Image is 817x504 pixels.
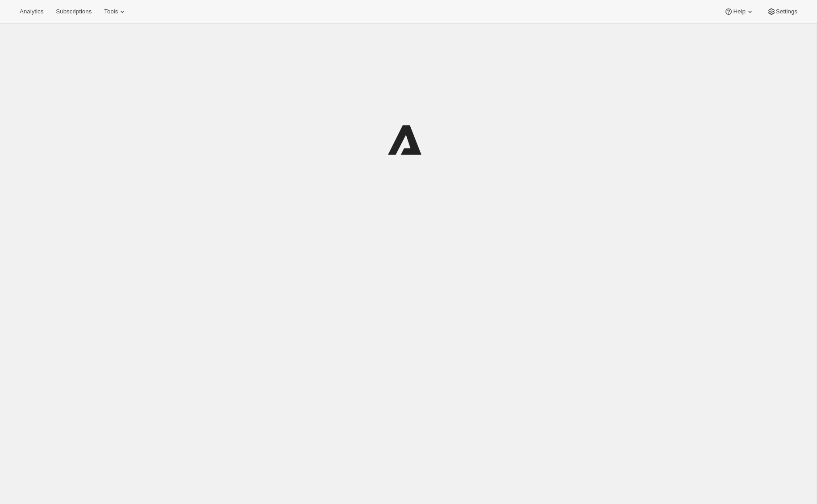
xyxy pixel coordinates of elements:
span: Analytics [20,8,43,15]
span: Settings [776,8,797,15]
button: Help [719,5,759,18]
button: Settings [762,5,803,18]
span: Subscriptions [56,8,92,15]
span: Help [733,8,745,15]
button: Analytics [14,5,49,18]
span: Tools [104,8,118,15]
button: Subscriptions [50,5,97,18]
button: Tools [99,5,132,18]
